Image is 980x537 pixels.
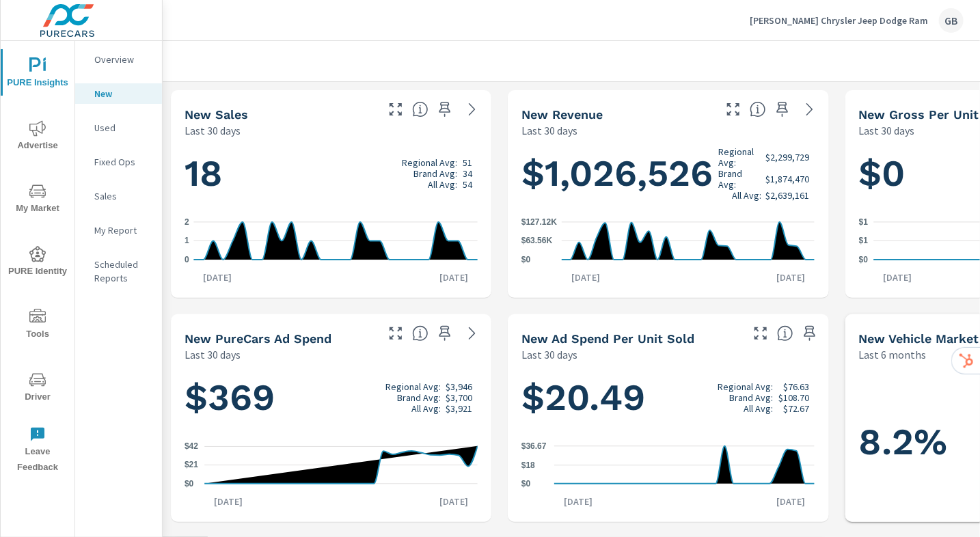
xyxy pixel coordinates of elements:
p: Last 30 days [521,346,577,363]
button: Make Fullscreen [385,98,407,120]
p: $3,700 [446,392,472,403]
div: Fixed Ops [75,152,162,172]
text: $42 [185,442,198,452]
div: Sales [75,186,162,206]
span: Leave Feedback [5,426,70,476]
h1: $369 [185,374,478,421]
text: $63.56K [521,236,553,246]
p: [DATE] [767,495,815,508]
span: Driver [5,372,70,405]
p: New [94,87,151,100]
p: $2,299,729 [766,152,810,163]
p: Last 30 days [185,122,241,139]
text: $0 [859,255,869,264]
span: Tools [5,309,70,342]
text: $18 [521,460,535,470]
h5: New Revenue [521,107,603,122]
span: My Market [5,183,70,217]
p: Fixed Ops [94,155,151,169]
a: See more details in report [799,98,821,120]
text: $0 [521,255,531,264]
p: 51 [463,157,472,168]
h1: 18 [185,150,478,197]
p: Brand Avg: [397,392,441,403]
span: Number of vehicles sold by the dealership over the selected date range. [Source: This data is sou... [412,101,428,118]
p: Regional Avg: [718,381,773,392]
h5: New Sales [185,107,248,122]
p: All Avg: [732,190,761,201]
p: My Report [94,223,151,237]
a: See more details in report [461,98,483,120]
button: Make Fullscreen [722,98,744,120]
p: [DATE] [562,271,610,284]
p: [PERSON_NAME] Chrysler Jeep Dodge Ram [750,14,928,27]
p: [DATE] [873,271,921,284]
span: PURE Insights [5,57,70,91]
text: $0 [185,479,194,488]
p: Brand Avg: [729,392,773,403]
p: $3,946 [446,381,472,392]
p: Regional Avg: [402,157,457,168]
p: All Avg: [744,403,773,414]
p: $72.67 [784,403,810,414]
button: Make Fullscreen [385,322,407,344]
h5: New Ad Spend Per Unit Sold [521,331,694,346]
p: Regional Avg: [718,146,761,168]
span: Save this to your personalized report [434,98,456,120]
p: $2,639,161 [766,190,810,201]
p: Brand Avg: [718,168,761,190]
div: nav menu [1,41,74,481]
span: Advertise [5,120,70,154]
span: PURE Identity [5,246,70,279]
div: New [75,83,162,104]
text: $36.67 [521,441,547,451]
span: Save this to your personalized report [799,322,821,344]
span: Average cost of advertising per each vehicle sold at the dealer over the selected date range. The... [777,325,793,342]
p: Sales [94,189,151,203]
p: [DATE] [430,495,478,508]
p: Regional Avg: [385,381,441,392]
p: $76.63 [784,381,810,392]
text: $1 [859,217,869,227]
text: $127.12K [521,217,557,227]
div: Scheduled Reports [75,254,162,288]
p: $108.70 [779,392,810,403]
p: 34 [463,168,472,179]
p: $3,921 [446,403,472,414]
p: All Avg: [411,403,441,414]
h1: $1,026,526 [521,146,815,201]
text: $0 [521,479,531,488]
p: $1,874,470 [766,174,810,184]
p: All Avg: [428,179,457,190]
p: Last 30 days [521,122,577,139]
span: Total sales revenue over the selected date range. [Source: This data is sourced from the dealer’s... [750,101,766,118]
div: Used [75,118,162,138]
span: Save this to your personalized report [772,98,793,120]
span: Save this to your personalized report [434,322,456,344]
p: Brand Avg: [413,168,457,179]
p: [DATE] [193,271,241,284]
p: Last 30 days [859,122,915,139]
h1: $20.49 [521,374,815,421]
p: Last 30 days [185,346,241,363]
p: [DATE] [430,271,478,284]
a: See more details in report [461,322,483,344]
p: [DATE] [767,271,815,284]
button: Make Fullscreen [750,322,772,344]
p: [DATE] [204,495,252,508]
p: Overview [94,53,151,66]
p: 54 [463,179,472,190]
text: 1 [185,236,189,246]
div: My Report [75,220,162,240]
p: Used [94,121,151,135]
h5: New PureCars Ad Spend [185,331,331,346]
div: Overview [75,49,162,70]
span: Total cost of media for all PureCars channels for the selected dealership group over the selected... [412,325,428,342]
p: Last 6 months [859,346,927,363]
text: $21 [185,460,198,470]
div: GB [939,8,964,33]
text: 0 [185,255,189,264]
text: 2 [185,217,189,227]
p: [DATE] [554,495,602,508]
text: $1 [859,236,869,246]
